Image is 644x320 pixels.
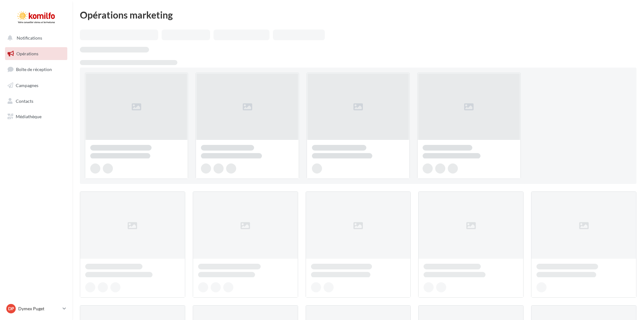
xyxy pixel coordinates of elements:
[8,306,14,312] span: DP
[16,114,42,119] span: Médiathèque
[17,35,42,41] span: Notifications
[16,51,38,56] span: Opérations
[4,63,69,76] a: Boîte de réception
[16,98,33,103] span: Contacts
[16,83,38,88] span: Campagnes
[80,10,636,19] div: Opérations marketing
[4,95,69,108] a: Contacts
[16,67,52,72] span: Boîte de réception
[18,306,60,312] p: Dymex Puget
[4,31,66,45] button: Notifications
[4,110,69,123] a: Médiathèque
[4,47,69,60] a: Opérations
[5,303,67,315] a: DP Dymex Puget
[4,79,69,92] a: Campagnes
